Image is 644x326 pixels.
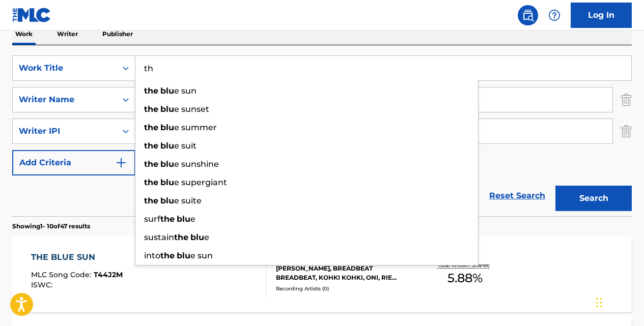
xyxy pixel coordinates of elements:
[190,251,213,260] span: e sun
[12,23,36,45] p: Work
[571,3,632,28] a: Log In
[190,232,204,242] strong: blu
[621,87,632,112] img: Delete Criterion
[447,269,483,287] span: 5.88 %
[596,287,602,318] div: Drag
[177,214,190,224] strong: blu
[144,177,158,187] strong: the
[12,55,632,216] form: Search Form
[160,214,175,224] strong: the
[19,62,110,74] div: Work Title
[160,123,174,132] strong: blu
[555,186,632,211] button: Search
[518,5,538,25] a: Public Search
[160,104,174,114] strong: blu
[54,23,81,45] p: Writer
[144,86,158,96] strong: the
[174,123,217,132] span: e summer
[177,251,190,260] strong: blu
[174,177,227,187] span: e supergiant
[31,251,123,263] div: THE BLUE SUN
[144,159,158,169] strong: the
[12,222,90,231] p: Showing 1 - 10 of 47 results
[276,285,413,292] div: Recording Artists ( 0 )
[190,214,195,224] span: e
[160,141,174,151] strong: blu
[174,159,219,169] span: e sunshine
[144,196,158,205] strong: the
[144,232,174,242] span: sustain
[144,141,158,151] strong: the
[522,9,534,21] img: search
[544,5,565,25] div: Help
[12,236,632,312] a: THE BLUE SUNMLC Song Code:T44J2MISWC:Writers (8)[PERSON_NAME], BREADBEAT BREADBEAT, KOHKI KOHKI, ...
[621,118,632,144] img: Delete Criterion
[204,232,209,242] span: e
[19,125,110,137] div: Writer IPI
[593,277,644,326] iframe: Chat Widget
[31,270,94,279] span: MLC Song Code :
[548,9,561,21] img: help
[12,8,51,22] img: MLC Logo
[174,104,209,114] span: e sunset
[160,196,174,205] strong: blu
[115,157,127,169] img: 9d2ae6d4665cec9f34b9.svg
[144,251,160,260] span: into
[160,251,175,260] strong: the
[174,196,202,205] span: e suite
[174,232,188,242] strong: the
[19,94,110,106] div: Writer Name
[174,86,197,96] span: e sun
[484,185,550,207] a: Reset Search
[276,264,413,282] div: [PERSON_NAME], BREADBEAT BREADBEAT, KOHKI KOHKI, ONI, RIE TSUKAGOSHI, . SHITOKO, UME UME, . YOUNG...
[94,270,123,279] span: T44J2M
[160,159,174,169] strong: blu
[99,23,136,45] p: Publisher
[12,150,135,175] button: Add Criteria
[174,141,197,151] span: e suit
[144,104,158,114] strong: the
[144,123,158,132] strong: the
[160,177,174,187] strong: blu
[144,214,160,224] span: surf
[160,86,174,96] strong: blu
[31,280,55,289] span: ISWC :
